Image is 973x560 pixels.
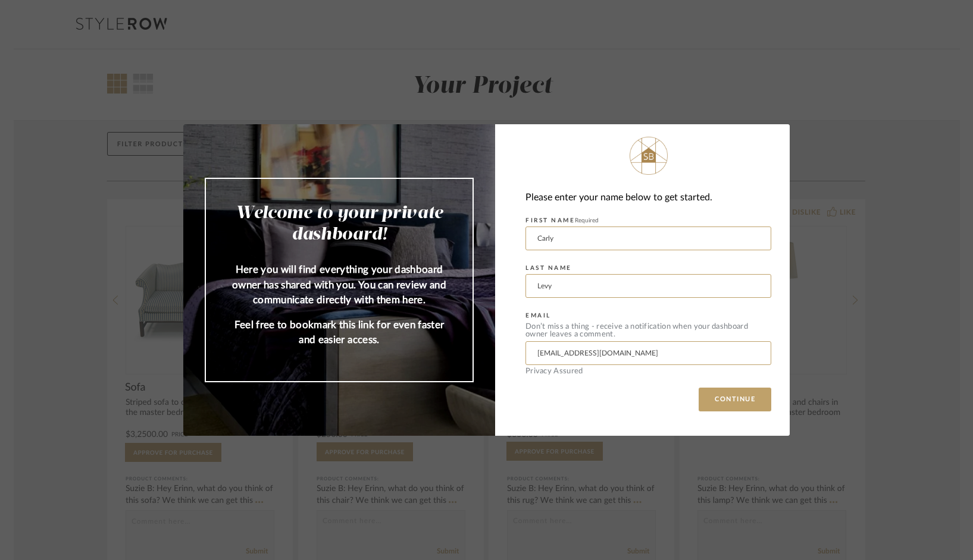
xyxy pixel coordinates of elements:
label: EMAIL [525,312,551,319]
input: Enter Email [525,341,771,365]
label: FIRST NAME [525,217,599,224]
p: Here you will find everything your dashboard owner has shared with you. You can review and commun... [230,262,449,308]
div: Please enter your name below to get started. [525,190,771,206]
p: Feel free to bookmark this link for even faster and easier access. [230,317,449,348]
input: Enter First Name [525,226,771,250]
h2: Welcome to your private dashboard! [230,203,449,246]
button: CONTINUE [699,388,771,411]
input: Enter Last Name [525,274,771,298]
span: Required [575,218,599,224]
div: Privacy Assured [525,367,771,375]
div: Don’t miss a thing - receive a notification when your dashboard owner leaves a comment. [525,323,771,338]
label: LAST NAME [525,265,572,272]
